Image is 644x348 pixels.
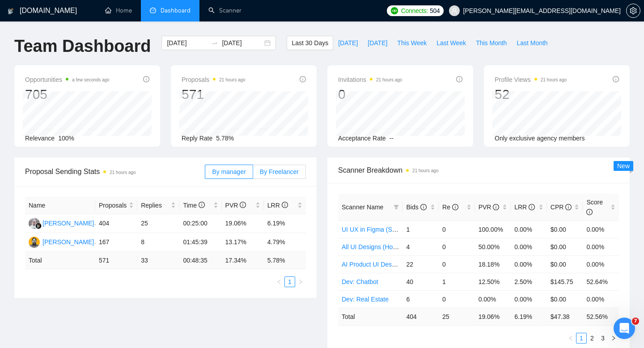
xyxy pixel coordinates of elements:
td: 404 [402,308,439,325]
td: 0 [439,221,475,238]
span: info-circle [529,204,535,210]
a: UI UX in Figma (SaaS + No Questions) [342,226,450,233]
a: All UI Designs (Hourly + Questions) [342,243,441,250]
img: AA [29,218,40,229]
span: info-circle [456,76,462,82]
time: 21 hours ago [376,77,402,82]
h1: Team Dashboard [14,36,151,57]
span: LRR [514,204,535,211]
td: 12.50% [475,273,511,290]
img: upwork-logo.png [391,7,398,14]
span: info-circle [452,204,458,210]
button: setting [626,4,640,18]
td: 2.50% [511,273,547,290]
time: 21 hours ago [412,168,438,173]
span: Only exclusive agency members [495,135,585,142]
span: 100% [58,135,74,142]
button: left [274,276,284,287]
a: setting [626,7,640,14]
span: Re [442,204,458,211]
td: 8 [137,233,179,252]
span: New [617,162,630,170]
div: [PERSON_NAME] [42,237,94,247]
span: 7 [632,318,639,325]
th: Name [25,197,95,214]
time: 21 hours ago [219,77,245,82]
button: Last Month [512,36,552,50]
td: $0.00 [547,290,583,308]
img: AM [29,237,40,248]
a: homeHome [105,7,132,14]
span: Opportunities [25,74,110,85]
span: Scanner Breakdown [338,165,619,176]
span: Proposals [99,200,127,210]
span: filter [392,200,401,214]
td: 6 [402,290,439,308]
td: 00:25:00 [179,214,221,233]
li: 1 [576,333,587,344]
span: Last 30 Days [292,38,328,48]
span: Replies [141,200,169,210]
td: 00:48:35 [179,252,221,269]
span: info-circle [586,209,593,215]
td: 40 [402,273,439,290]
span: info-circle [199,202,205,208]
td: 50.00% [475,238,511,255]
a: Dev: Chatbot [342,278,378,285]
a: AA[PERSON_NAME] [29,219,94,226]
span: info-circle [493,204,499,210]
button: right [608,333,619,344]
td: 4.79% [264,233,306,252]
span: info-circle [240,202,246,208]
span: left [568,335,573,341]
td: 6.19% [264,214,306,233]
div: [PERSON_NAME] [42,218,94,228]
td: 17.34 % [222,252,264,269]
td: 13.17% [222,233,264,252]
span: Score [586,199,603,216]
input: Start date [167,38,208,48]
span: CPR [551,204,572,211]
div: 0 [338,86,402,103]
td: 0.00% [583,238,619,255]
span: PVR [225,202,246,209]
td: 0 [439,255,475,273]
span: swap-right [211,39,218,47]
td: 571 [95,252,137,269]
span: info-circle [300,76,306,82]
li: 1 [284,276,295,287]
li: Previous Page [565,333,576,344]
span: user [451,8,458,14]
a: 3 [598,333,608,343]
span: setting [627,7,640,14]
span: -- [390,135,394,142]
span: filter [394,204,399,210]
a: Dev: Real Estate [342,296,389,303]
div: 705 [25,86,110,103]
td: 52.56 % [583,308,619,325]
th: Proposals [95,197,137,214]
span: info-circle [613,76,619,82]
td: 0 [439,238,475,255]
span: right [611,335,616,341]
button: Last Week [432,36,471,50]
span: By manager [212,168,246,175]
button: [DATE] [333,36,363,50]
button: [DATE] [363,36,392,50]
td: 1 [402,221,439,238]
td: 0 [439,290,475,308]
li: 3 [597,333,608,344]
td: $ 47.38 [547,308,583,325]
td: 100.00% [475,221,511,238]
a: 1 [576,333,586,343]
span: info-circle [282,202,288,208]
td: 0.00% [583,221,619,238]
img: logo [8,4,14,18]
time: 21 hours ago [541,77,567,82]
button: This Week [392,36,432,50]
td: 52.64% [583,273,619,290]
span: Last Month [517,38,547,48]
span: Reply Rate [182,135,212,142]
span: [DATE] [338,38,358,48]
td: 33 [137,252,179,269]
